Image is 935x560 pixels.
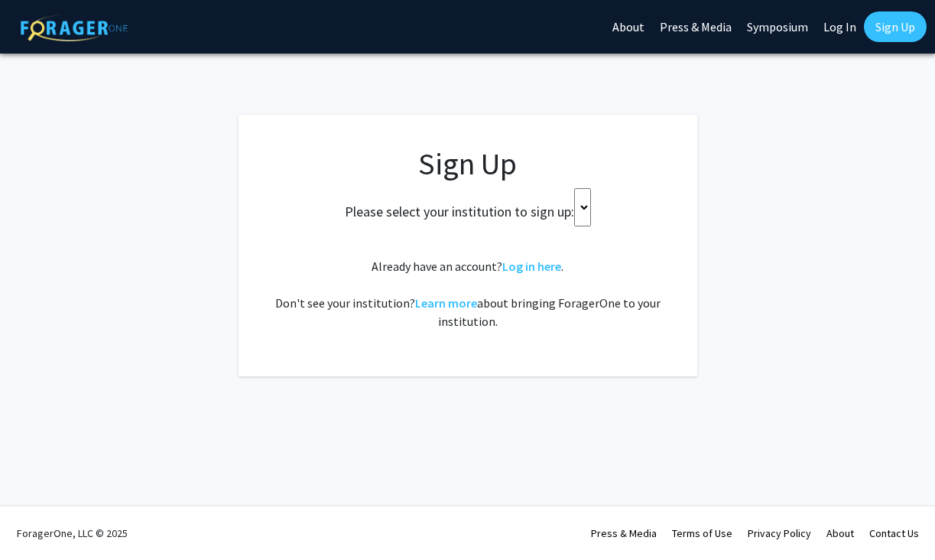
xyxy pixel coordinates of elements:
a: Press & Media [591,526,657,540]
h1: Sign Up [269,145,667,182]
div: ForagerOne, LLC © 2025 [17,506,128,560]
a: Terms of Use [672,526,732,540]
div: Already have an account? . Don't see your institution? about bringing ForagerOne to your institut... [269,257,667,330]
img: ForagerOne Logo [21,15,128,41]
a: Sign Up [864,11,927,42]
a: Contact Us [869,526,919,540]
a: Privacy Policy [748,526,811,540]
a: Learn more about bringing ForagerOne to your institution [415,295,477,311]
h2: Please select your institution to sign up: [345,203,574,220]
a: Log in here [502,259,561,274]
a: About [826,526,854,540]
